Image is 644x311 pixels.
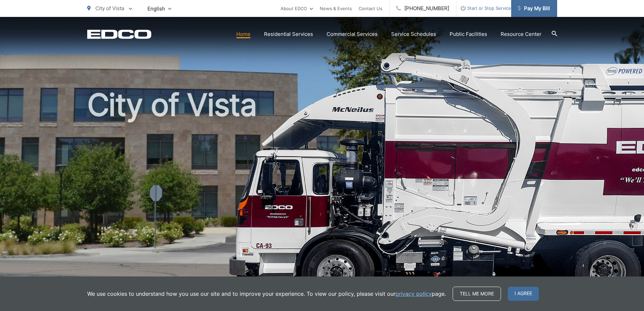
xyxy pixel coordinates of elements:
a: privacy policy [396,290,432,298]
span: City of Vista [95,5,124,12]
a: Tell me more [453,287,501,301]
a: About EDCO [281,4,313,13]
p: We use cookies to understand how you use our site and to improve your experience. To view our pol... [87,290,446,298]
a: EDCD logo. Return to the homepage. [87,29,151,39]
a: Resource Center [501,30,542,38]
a: Home [236,30,251,38]
span: English [142,3,176,15]
a: News & Events [320,4,352,13]
a: Residential Services [264,30,313,38]
a: Public Facilities [450,30,487,38]
h1: City of Vista [87,88,557,302]
span: Pay My Bill [518,4,550,13]
a: Service Schedules [391,30,436,38]
span: I agree [508,287,539,301]
a: Commercial Services [327,30,378,38]
a: Contact Us [359,4,382,13]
